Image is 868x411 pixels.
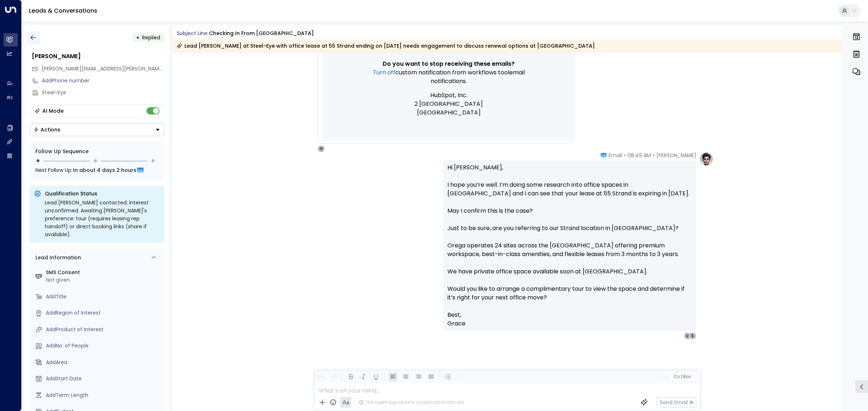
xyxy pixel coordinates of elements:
[656,152,696,159] span: [PERSON_NAME]
[42,77,164,85] div: AddPhone number
[46,359,161,366] div: AddArea
[671,373,694,380] button: Cc|Bcc
[35,148,158,155] div: Follow Up Sequence
[46,293,161,300] div: AddTitle
[46,309,161,317] div: AddRegion of Interest
[46,326,161,333] div: AddProduct of Interest
[42,65,205,72] span: [PERSON_NAME][EMAIL_ADDRESS][PERSON_NAME][DOMAIN_NAME]
[373,68,395,77] a: Turn off
[30,123,164,136] button: Actions
[46,375,161,382] div: AddStart Date
[46,342,161,350] div: AddNo. of People
[447,319,465,328] span: Grace
[318,145,325,152] div: G
[627,152,651,159] span: 08:49 AM
[395,68,509,77] span: Custom notification from workflows tool
[33,254,81,261] div: Lead Information
[209,30,314,37] div: Checking in from [GEOGRAPHIC_DATA]
[681,374,682,379] span: |
[358,91,539,117] p: HubSpot, Inc. 2 [GEOGRAPHIC_DATA] [GEOGRAPHIC_DATA]
[32,52,164,61] div: [PERSON_NAME]
[136,31,140,44] div: •
[383,60,515,68] span: Do you want to stop receiving these emails?
[30,123,164,136] div: Button group with a nested menu
[42,89,164,96] div: Steel-Eye
[699,152,714,166] img: profile-logo.png
[34,126,60,133] div: Actions
[45,190,160,197] p: Qualification Status
[46,391,161,399] div: AddTerm Length
[359,399,464,406] div: The agent signature is added automatically
[45,199,160,238] div: Lead [PERSON_NAME] contacted; interest unconfirmed. Awaiting [PERSON_NAME]'s preference: tour (re...
[42,107,64,114] div: AI Mode
[46,276,161,284] div: Not given
[42,65,164,73] span: sam.taylor@steel-eye.com
[142,34,160,41] span: Replied
[316,372,325,381] button: Undo
[609,152,622,159] span: Email
[29,7,97,15] a: Leads & Conversations
[35,166,158,174] div: Next Follow Up:
[447,163,692,311] p: Hi [PERSON_NAME], I hope you’re well. I’m doing some research into office spaces in [GEOGRAPHIC_D...
[673,374,691,379] span: Cc Bcc
[176,42,595,49] div: Lead [PERSON_NAME] at Steel-Eye with office lease at 55 Strand ending on [DATE] needs engagement ...
[73,166,136,174] span: In about 4 days 2 hours
[684,332,691,339] div: U
[689,332,696,339] div: S
[329,372,338,381] button: Redo
[176,30,208,37] span: Subject Line:
[447,311,461,319] span: Best,
[358,68,539,86] p: email notifications.
[46,269,161,276] label: SMS Consent
[653,152,655,159] span: •
[624,152,626,159] span: •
